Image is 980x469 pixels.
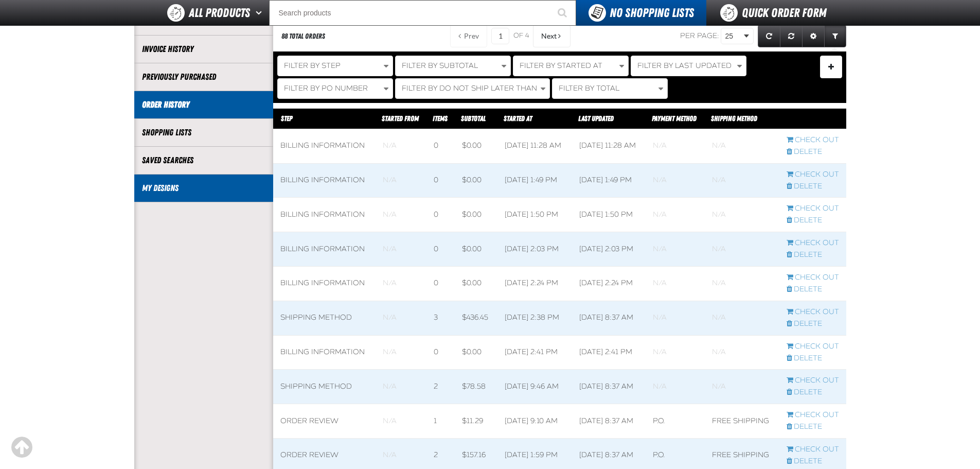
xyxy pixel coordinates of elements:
td: Blank [705,198,779,232]
a: Continue checkout started from [787,410,839,420]
a: Payment Method [652,114,697,123]
a: Continue checkout started from [787,135,839,145]
div: 88 Total Orders [281,31,325,41]
td: 0 [426,163,455,198]
span: Started From [382,114,419,123]
a: Previously Purchased [142,71,265,83]
td: [DATE] 1:50 PM [572,198,646,232]
td: [DATE] 8:37 AM [572,404,646,439]
button: Filter By Last Updated [631,56,746,76]
span: Filter By Started At [520,61,602,70]
a: Continue checkout started from [787,342,839,352]
div: Shipping Method [280,382,368,392]
td: [DATE] 8:37 AM [572,370,646,404]
span: Step [281,114,292,123]
td: Blank [376,404,427,439]
td: $0.00 [455,267,497,301]
td: [DATE] 1:49 PM [497,163,572,198]
td: $0.00 [455,335,497,370]
td: [DATE] 2:38 PM [497,301,572,335]
td: [DATE] 2:03 PM [572,232,646,267]
td: Blank [376,370,427,404]
td: [DATE] 9:10 AM [497,404,572,439]
td: Blank [705,267,779,301]
a: Delete checkout started from [787,422,839,432]
div: Billing Information [280,210,368,220]
a: Continue checkout started from [787,170,839,180]
div: Billing Information [280,176,368,185]
td: $0.00 [455,198,497,232]
a: Order History [142,99,265,111]
span: Filter By Step [284,61,341,70]
td: Blank [376,335,427,370]
div: Billing Information [280,141,368,151]
td: Blank [705,129,779,163]
div: Order Review [280,416,368,426]
a: Delete checkout started from [787,147,839,157]
td: [DATE] 2:24 PM [497,267,572,301]
td: $0.00 [455,129,497,163]
a: Delete checkout started from [787,250,839,260]
td: Blank [376,301,427,335]
td: Blank [376,232,427,267]
span: Shipping Method [711,114,757,123]
span: Filter By Total [559,84,619,93]
a: Reset grid action [780,25,803,47]
td: Blank [646,301,705,335]
span: Filter By Do Not Ship Later Than [402,84,537,93]
td: 3 [426,301,455,335]
td: Blank [705,335,779,370]
td: 1 [426,404,455,439]
button: Filter By Subtotal [395,56,511,76]
div: Scroll to the top [10,436,33,459]
td: P.O. [646,404,705,439]
span: Filter By Last Updated [637,61,732,70]
td: Blank [376,129,427,163]
td: Blank [376,198,427,232]
a: Shopping Lists [142,127,265,138]
a: Continue checkout started from [787,376,839,386]
td: Blank [646,129,705,163]
a: Delete checkout started from [787,216,839,225]
a: Continue checkout started from [787,273,839,283]
th: Row actions [779,109,846,129]
a: Saved Searches [142,154,265,166]
a: Delete checkout started from [787,388,839,397]
button: Filter By Step [277,56,393,76]
span: No Shopping Lists [610,6,694,20]
td: [DATE] 9:46 AM [497,370,572,404]
td: 0 [426,198,455,232]
td: 0 [426,129,455,163]
div: Billing Information [280,279,368,288]
a: Continue checkout started from [787,238,839,248]
span: of 4 [513,31,529,41]
td: Blank [646,198,705,232]
td: $0.00 [455,232,497,267]
td: $436.45 [455,301,497,335]
td: 0 [426,267,455,301]
button: Filter By Started At [513,56,629,76]
td: Blank [705,232,779,267]
div: Order Review [280,450,368,460]
span: Per page: [680,31,719,40]
input: Current page number [491,28,509,44]
span: Filter By PO Number [284,84,368,93]
td: Blank [646,163,705,198]
td: $0.00 [455,163,497,198]
div: Shipping Method [280,313,368,323]
a: Last Updated [578,114,614,123]
a: Started At [504,114,532,123]
span: Items [433,114,448,123]
td: [DATE] 8:37 AM [572,301,646,335]
a: Delete checkout started from [787,354,839,363]
a: Delete checkout started from [787,182,839,192]
td: $11.29 [455,404,497,439]
td: Blank [705,163,779,198]
td: $78.58 [455,370,497,404]
td: [DATE] 11:28 AM [497,129,572,163]
a: Continue checkout started from [787,307,839,317]
button: Filter By Total [552,78,668,99]
td: Blank [376,267,427,301]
